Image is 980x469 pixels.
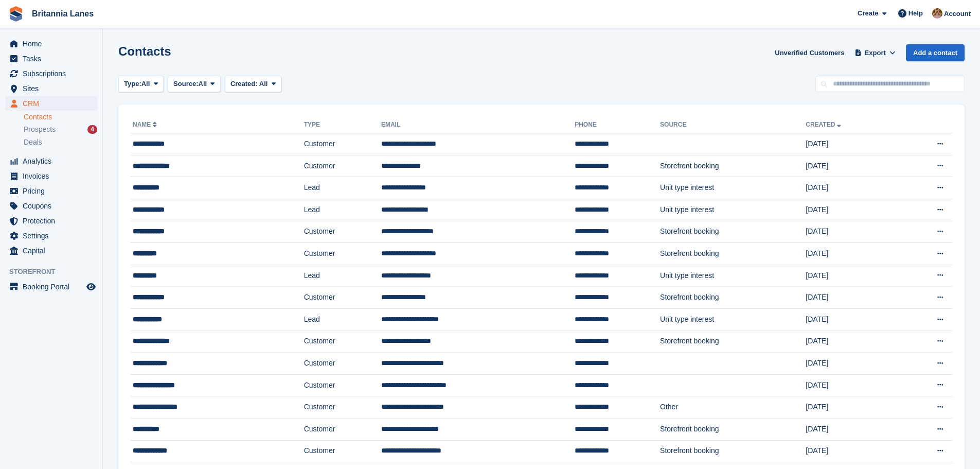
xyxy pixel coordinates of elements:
a: menu [5,51,97,66]
td: Unit type interest [660,308,806,331]
td: Customer [304,374,381,396]
span: Source: [173,79,198,89]
td: Customer [304,155,381,177]
a: Britannia Lanes [28,5,98,22]
button: Source: All [168,76,221,93]
span: Analytics [23,154,84,168]
td: Customer [304,287,381,309]
a: Name [133,121,159,128]
a: Prospects 4 [24,124,97,135]
a: Deals [24,137,97,148]
span: Deals [24,137,42,147]
td: Customer [304,396,381,419]
a: menu [5,229,97,243]
td: Storefront booking [660,418,806,440]
td: [DATE] [806,221,899,243]
span: Booking Portal [23,280,84,294]
td: [DATE] [806,243,899,265]
span: Tasks [23,51,84,66]
span: Created: [230,80,258,88]
td: Other [660,396,806,419]
span: Protection [23,214,84,228]
span: Storefront [9,267,102,277]
td: Storefront booking [660,331,806,353]
td: [DATE] [806,177,899,199]
th: Phone [575,117,660,133]
td: Storefront booking [660,287,806,309]
td: Unit type interest [660,177,806,199]
td: Customer [304,133,381,155]
a: Add a contact [906,44,965,61]
span: All [259,80,268,88]
th: Source [660,117,806,133]
a: menu [5,214,97,228]
a: Preview store [85,281,97,293]
span: Invoices [23,169,84,183]
a: Unverified Customers [771,44,848,61]
span: Sites [23,81,84,96]
a: menu [5,154,97,168]
span: All [199,79,207,89]
td: [DATE] [806,155,899,177]
td: [DATE] [806,199,899,221]
td: [DATE] [806,396,899,419]
a: menu [5,37,97,51]
td: Unit type interest [660,199,806,221]
span: Create [858,8,878,19]
span: Export [865,48,886,58]
td: Lead [304,265,381,287]
span: Prospects [24,125,56,134]
a: menu [5,199,97,213]
img: Admin [932,8,942,19]
td: [DATE] [806,374,899,396]
span: All [141,79,150,89]
a: menu [5,244,97,258]
td: Customer [304,331,381,353]
td: [DATE] [806,287,899,309]
td: Customer [304,243,381,265]
td: Customer [304,353,381,375]
a: Contacts [24,112,97,122]
td: [DATE] [806,308,899,331]
span: Help [908,8,923,19]
td: [DATE] [806,265,899,287]
td: Customer [304,440,381,462]
td: Storefront booking [660,155,806,177]
span: Home [23,37,84,51]
td: Storefront booking [660,243,806,265]
td: [DATE] [806,418,899,440]
span: Type: [124,79,141,89]
td: Storefront booking [660,221,806,243]
a: Created [806,121,843,128]
span: Settings [23,229,84,243]
button: Created: All [225,76,281,93]
a: menu [5,169,97,183]
img: stora-icon-8386f47178a22dfd0bd8f6a31ec36ba5ce8667c1dd55bd0f319d3a0aa187defe.svg [8,6,24,22]
a: menu [5,81,97,96]
h1: Contacts [118,44,171,58]
th: Type [304,117,381,133]
span: Account [944,9,971,19]
td: [DATE] [806,133,899,155]
td: Lead [304,308,381,331]
a: menu [5,184,97,198]
a: menu [5,280,97,294]
th: Email [381,117,575,133]
td: [DATE] [806,440,899,462]
button: Type: All [118,76,164,93]
a: menu [5,66,97,81]
td: Unit type interest [660,265,806,287]
td: Customer [304,221,381,243]
td: Storefront booking [660,440,806,462]
span: Capital [23,244,84,258]
span: CRM [23,96,84,111]
button: Export [852,44,898,61]
div: 4 [87,125,97,134]
td: [DATE] [806,331,899,353]
td: Lead [304,199,381,221]
td: Customer [304,418,381,440]
span: Pricing [23,184,84,198]
td: [DATE] [806,353,899,375]
span: Coupons [23,199,84,213]
td: Lead [304,177,381,199]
